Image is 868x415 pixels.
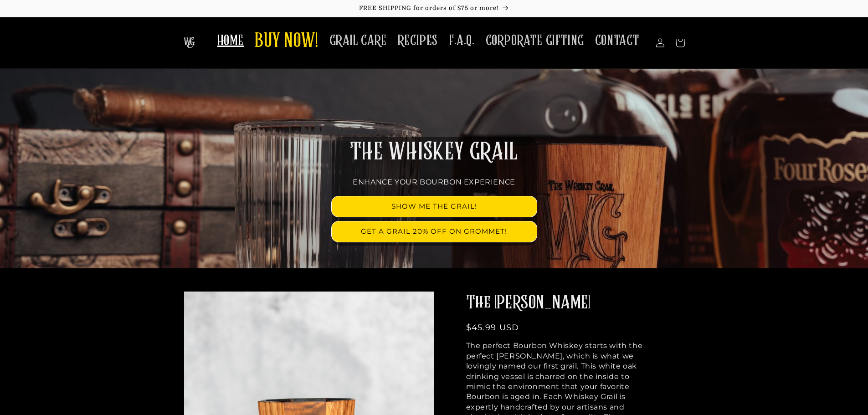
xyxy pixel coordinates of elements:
[329,32,387,50] span: GRAIL CARE
[392,26,443,55] a: RECIPES
[466,323,519,333] span: $45.99 USD
[480,26,590,55] a: CORPORATE GIFTING
[449,32,475,50] span: F.A.Q.
[184,37,195,48] img: The Whiskey Grail
[332,196,537,217] a: SHOW ME THE GRAIL!
[249,24,324,60] a: BUY NOW!
[398,32,438,50] span: RECIPES
[9,5,859,12] p: FREE SHIPPING for orders of $75 or more!
[486,32,584,50] span: CORPORATE GIFTING
[595,32,640,50] span: CONTACT
[353,178,515,186] span: ENHANCE YOUR BOURBON EXPERIENCE
[217,32,244,50] span: HOME
[443,26,480,55] a: F.A.Q.
[466,291,653,315] h2: The [PERSON_NAME]
[350,140,518,164] span: THE WHISKEY GRAIL
[212,26,249,55] a: HOME
[255,29,318,54] span: BUY NOW!
[332,221,537,242] a: GET A GRAIL 20% OFF ON GROMMET!
[324,26,392,55] a: GRAIL CARE
[590,26,645,55] a: CONTACT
